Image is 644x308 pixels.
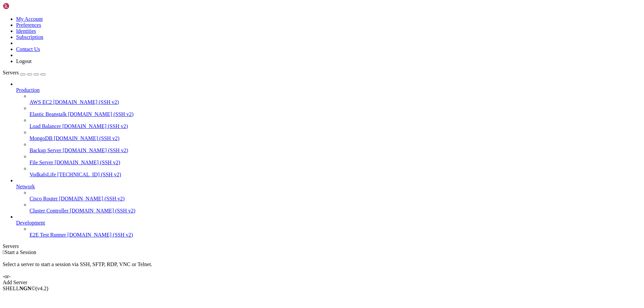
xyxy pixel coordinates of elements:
span: Cisco Router [30,196,58,201]
img: Shellngn [3,3,41,9]
span: VodkaIsLife [30,172,56,177]
a: File Server [DOMAIN_NAME] (SSH v2) [30,160,641,166]
li: Load Balancer [DOMAIN_NAME] (SSH v2) [30,117,641,129]
span: Cluster Controller [30,208,68,213]
div: Add Server [3,280,641,286]
span: Elastic Beanstalk [30,111,67,117]
a: VodkaIsLife [TECHNICAL_ID] (SSH v2) [30,172,641,178]
span: Development [16,220,45,226]
span: 4.2.0 [36,286,49,291]
li: Cluster Controller [DOMAIN_NAME] (SSH v2) [30,202,641,214]
li: Development [16,214,641,238]
span: MongoDB [30,135,52,141]
a: MongoDB [DOMAIN_NAME] (SSH v2) [30,135,641,141]
span: AWS EC2 [30,99,52,105]
a: E2E Test Runner [DOMAIN_NAME] (SSH v2) [30,232,641,238]
span: E2E Test Runner [30,232,66,238]
div: Servers [3,243,641,249]
a: Preferences [16,22,41,28]
span: Network [16,184,35,189]
span: [DOMAIN_NAME] (SSH v2) [70,208,136,213]
span: [DOMAIN_NAME] (SSH v2) [55,160,120,165]
span: File Server [30,160,53,165]
span: [DOMAIN_NAME] (SSH v2) [63,147,128,153]
a: Contact Us [16,46,40,52]
li: Backup Server [DOMAIN_NAME] (SSH v2) [30,141,641,153]
span: Servers [3,70,19,75]
a: My Account [16,16,43,22]
a: Logout [16,58,32,64]
a: Cisco Router [DOMAIN_NAME] (SSH v2) [30,196,641,202]
li: VodkaIsLife [TECHNICAL_ID] (SSH v2) [30,166,641,178]
a: Load Balancer [DOMAIN_NAME] (SSH v2) [30,123,641,129]
a: Identities [16,28,36,34]
span: Start a Session [5,249,36,255]
a: Network [16,184,641,190]
li: File Server [DOMAIN_NAME] (SSH v2) [30,153,641,166]
span: Backup Server [30,147,61,153]
a: Backup Server [DOMAIN_NAME] (SSH v2) [30,147,641,153]
span: [DOMAIN_NAME] (SSH v2) [53,99,119,105]
span: SHELL © [3,286,48,291]
span: [TECHNICAL_ID] (SSH v2) [57,172,121,177]
li: E2E Test Runner [DOMAIN_NAME] (SSH v2) [30,226,641,238]
span: [DOMAIN_NAME] (SSH v2) [62,123,128,129]
a: AWS EC2 [DOMAIN_NAME] (SSH v2) [30,99,641,105]
a: Development [16,220,641,226]
li: Elastic Beanstalk [DOMAIN_NAME] (SSH v2) [30,105,641,117]
li: Cisco Router [DOMAIN_NAME] (SSH v2) [30,190,641,202]
li: MongoDB [DOMAIN_NAME] (SSH v2) [30,129,641,141]
a: Production [16,87,641,93]
a: Servers [3,70,46,75]
a: Subscription [16,34,43,40]
a: Elastic Beanstalk [DOMAIN_NAME] (SSH v2) [30,111,641,117]
b: NGN [19,286,32,291]
span: Production [16,87,40,93]
li: AWS EC2 [DOMAIN_NAME] (SSH v2) [30,93,641,105]
span: [DOMAIN_NAME] (SSH v2) [67,232,133,238]
li: Network [16,178,641,214]
span: [DOMAIN_NAME] (SSH v2) [59,196,125,201]
span: Load Balancer [30,123,61,129]
span:  [3,249,5,255]
div: Select a server to start a session via SSH, SFTP, RDP, VNC or Telnet. -or- [3,255,641,280]
li: Production [16,81,641,178]
span: [DOMAIN_NAME] (SSH v2) [54,135,119,141]
a: Cluster Controller [DOMAIN_NAME] (SSH v2) [30,208,641,214]
span: [DOMAIN_NAME] (SSH v2) [68,111,134,117]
